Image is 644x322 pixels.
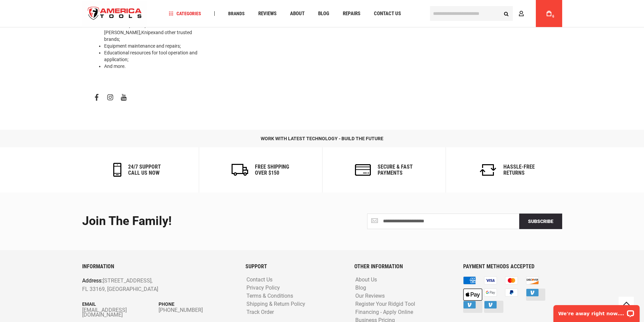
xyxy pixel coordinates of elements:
[114,23,129,28] a: RIDGID
[159,300,235,308] p: Phone
[104,49,199,63] li: Educational resources for tool operation and application;
[255,9,280,18] a: Reviews
[82,1,148,26] img: America Tools
[378,164,413,176] h6: secure & fast payments
[104,30,140,35] a: [PERSON_NAME]
[245,277,274,283] a: Contact Us
[371,9,404,18] a: Contact Us
[354,277,379,283] a: About Us
[82,264,235,270] h6: INFORMATION
[549,301,644,322] iframe: LiveChat chat widget
[354,301,417,307] a: Register Your Ridgid Tool
[287,9,308,18] a: About
[519,214,562,229] button: Subscribe
[128,164,161,176] h6: 24/7 support call us now
[500,7,513,20] button: Search
[82,276,205,294] p: [STREET_ADDRESS], FL 33169, [GEOGRAPHIC_DATA]
[245,309,276,316] a: Track Order
[104,63,199,70] li: And more.
[354,309,415,316] a: Financing - Apply Online
[104,43,180,49] a: Equipment maintenance and repairs
[340,9,363,18] a: Repairs
[528,219,553,224] span: Subscribe
[552,15,554,18] span: 6
[225,9,248,18] a: Brands
[315,9,332,18] a: Blog
[169,11,201,16] span: Categories
[255,164,289,176] h6: Free Shipping Over $150
[258,11,277,16] span: Reviews
[245,293,295,299] a: Terms & Conditions
[82,300,159,308] p: Email
[159,308,235,313] a: [PHONE_NUMBER]
[343,11,360,16] span: Repairs
[228,11,245,16] span: Brands
[245,285,282,291] a: Privacy Policy
[290,11,305,16] span: About
[354,293,386,299] a: Our Reviews
[141,30,156,35] a: Knipex
[82,1,148,26] a: store logo
[104,16,199,43] li: and tools from , , , and other trusted brands;
[166,9,204,18] a: Categories
[245,301,307,307] a: Shipping & Return Policy
[503,164,535,176] h6: Hassle-Free Returns
[82,215,317,228] div: Join the Family!
[130,23,145,28] a: Makita
[82,308,159,317] a: [EMAIL_ADDRESS][DOMAIN_NAME]
[374,11,401,16] span: Contact Us
[82,277,103,284] span: Address:
[354,285,368,291] a: Blog
[463,264,562,270] h6: PAYMENT METHODS ACCEPTED
[245,264,344,270] h6: SUPPORT
[354,264,453,270] h6: OTHER INFORMATION
[104,43,199,49] li: ;
[318,11,329,16] span: Blog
